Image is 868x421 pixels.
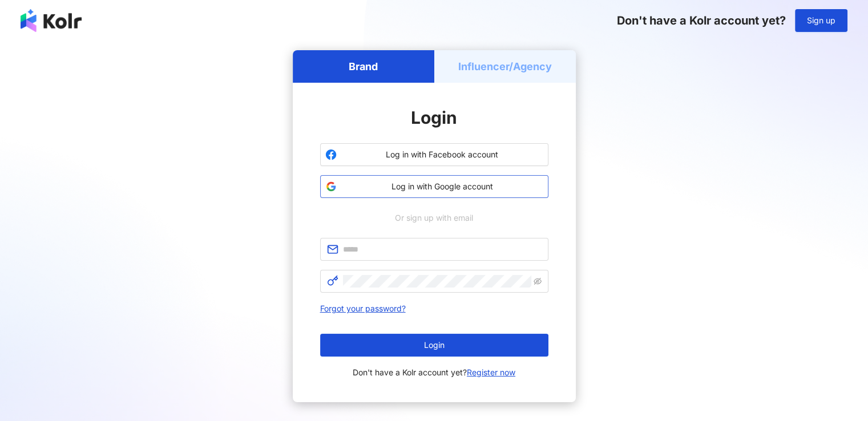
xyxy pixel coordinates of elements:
[320,143,548,166] button: Log in with Facebook account
[617,14,786,27] span: Don't have a Kolr account yet?
[795,9,847,32] button: Sign up
[458,59,552,74] h5: Influencer/Agency
[411,107,457,128] span: Login
[424,341,445,350] span: Login
[320,303,406,313] a: Forgot your password?
[320,175,548,198] button: Log in with Google account
[21,9,82,32] img: logo
[807,16,835,25] span: Sign up
[353,366,515,379] span: Don't have a Kolr account yet?
[320,334,548,357] button: Login
[349,59,378,74] h5: Brand
[387,212,481,224] span: Or sign up with email
[341,181,543,192] span: Log in with Google account
[534,277,542,285] span: eye-invisible
[341,149,543,160] span: Log in with Facebook account
[467,367,515,377] a: Register now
